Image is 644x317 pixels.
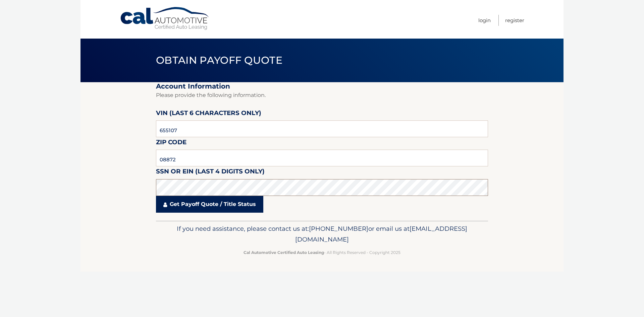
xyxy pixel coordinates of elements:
p: Please provide the following information. [156,91,488,100]
strong: Cal Automotive Certified Auto Leasing [244,250,324,255]
a: Cal Automotive [120,7,210,31]
h2: Account Information [156,82,488,91]
a: Register [505,15,524,26]
p: - All Rights Reserved - Copyright 2025 [160,249,484,256]
label: VIN (last 6 characters only) [156,108,261,120]
a: Get Payoff Quote / Title Status [156,196,263,213]
label: SSN or EIN (last 4 digits only) [156,166,265,179]
label: Zip Code [156,137,186,150]
span: [PHONE_NUMBER] [309,225,368,232]
a: Login [478,15,491,26]
span: Obtain Payoff Quote [156,54,282,66]
p: If you need assistance, please contact us at: or email us at [160,223,484,245]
